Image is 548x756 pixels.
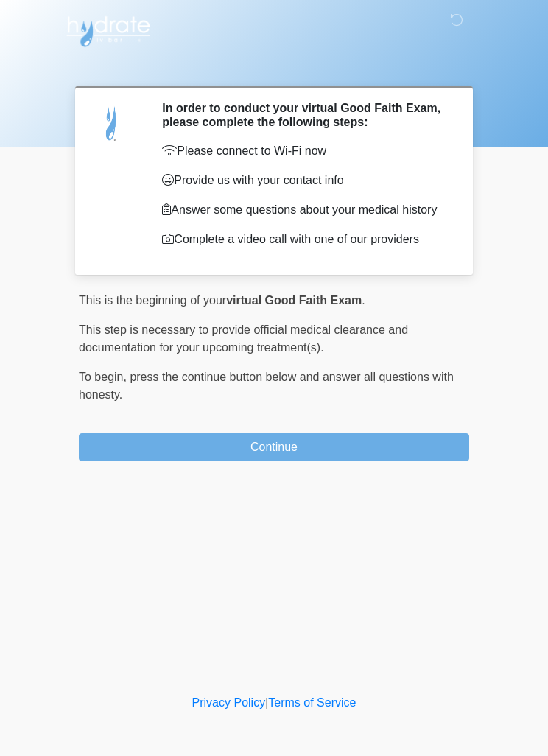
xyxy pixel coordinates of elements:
strong: virtual Good Faith Exam [226,294,362,307]
a: | [265,696,268,709]
span: This is the beginning of your [79,294,226,307]
button: Continue [79,433,469,461]
span: . [362,294,365,307]
p: Complete a video call with one of our providers [162,231,447,248]
h2: In order to conduct your virtual Good Faith Exam, please complete the following steps: [162,101,447,129]
a: Privacy Policy [192,696,266,709]
span: This step is necessary to provide official medical clearance and documentation for your upcoming ... [79,323,408,354]
span: press the continue button below and answer all questions with honesty. [79,371,454,401]
p: Provide us with your contact info [162,172,447,189]
p: Answer some questions about your medical history [162,201,447,219]
a: Terms of Service [268,696,356,709]
p: Please connect to Wi-Fi now [162,142,447,160]
span: To begin, [79,371,130,383]
img: Agent Avatar [90,101,134,145]
img: Hydrate IV Bar - Chandler Logo [64,11,152,48]
h1: ‎ ‎ [68,53,480,80]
